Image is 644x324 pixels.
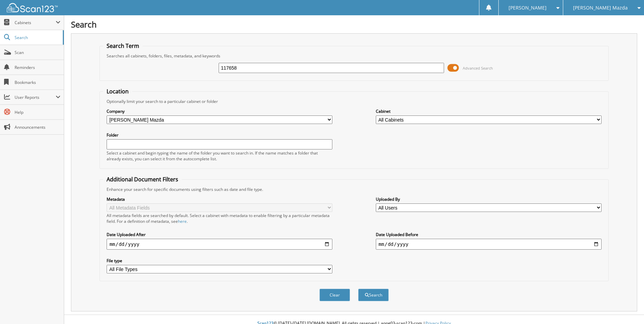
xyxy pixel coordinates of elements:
[358,289,389,301] button: Search
[15,109,60,115] span: Help
[178,218,187,224] a: here
[15,65,60,70] span: Reminders
[107,239,332,250] input: start
[376,196,602,202] label: Uploaded By
[107,232,332,237] label: Date Uploaded After
[463,66,493,71] span: Advanced Search
[107,258,332,264] label: File type
[319,289,350,301] button: Clear
[103,186,605,192] div: Enhance your search for specific documents using filters such as date and file type.
[15,79,60,85] span: Bookmarks
[107,108,332,114] label: Company
[15,94,56,100] span: User Reports
[610,291,644,324] iframe: Chat Widget
[103,42,143,50] legend: Search Term
[103,98,605,104] div: Optionally limit your search to a particular cabinet or folder
[573,6,628,10] span: [PERSON_NAME] Mazda
[107,132,332,138] label: Folder
[15,20,56,25] span: Cabinets
[376,232,602,237] label: Date Uploaded Before
[107,150,332,162] div: Select a cabinet and begin typing the name of the folder you want to search in. If the name match...
[103,88,132,95] legend: Location
[107,196,332,202] label: Metadata
[376,239,602,250] input: end
[376,108,602,114] label: Cabinet
[103,176,182,183] legend: Additional Document Filters
[107,213,332,224] div: All metadata fields are searched by default. Select a cabinet with metadata to enable filtering b...
[509,6,547,10] span: [PERSON_NAME]
[15,50,60,55] span: Scan
[71,19,637,30] h1: Search
[15,35,59,40] span: Search
[7,3,58,12] img: scan123-logo-white.svg
[15,124,60,130] span: Announcements
[103,53,605,59] div: Searches all cabinets, folders, files, metadata, and keywords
